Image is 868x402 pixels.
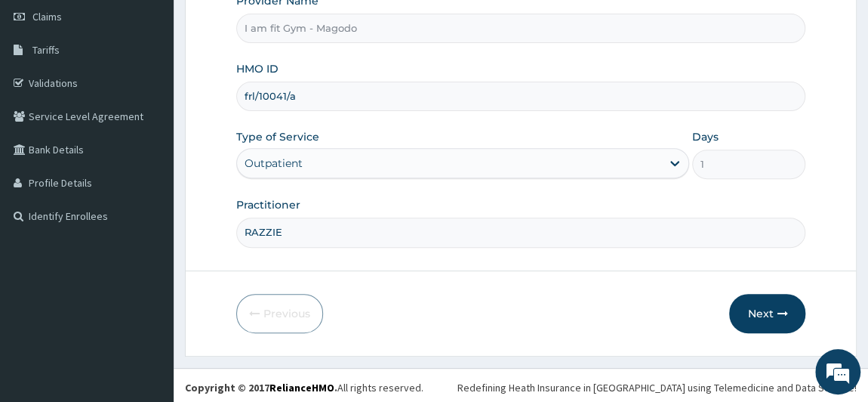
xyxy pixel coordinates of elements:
span: We're online! [88,110,208,263]
label: Practitioner [236,197,300,212]
label: Type of Service [236,129,319,144]
input: Enter HMO ID [236,82,806,111]
img: d_794563401_company_1708531726252_794563401 [28,76,61,113]
strong: Copyright © 2017 . [185,381,337,394]
div: Chat with us now [78,85,254,104]
textarea: Type your message and hit 'Enter' [8,253,288,306]
span: Claims [32,10,62,23]
a: RelianceHMO [269,381,334,394]
button: Next [729,294,805,333]
label: Days [692,129,719,144]
div: Redefining Heath Insurance in [GEOGRAPHIC_DATA] using Telemedicine and Data Science! [457,380,857,395]
label: HMO ID [236,61,279,76]
div: Minimize live chat window [248,8,284,44]
span: Tariffs [32,43,60,57]
button: Previous [236,294,323,333]
input: Enter Name [236,218,806,247]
